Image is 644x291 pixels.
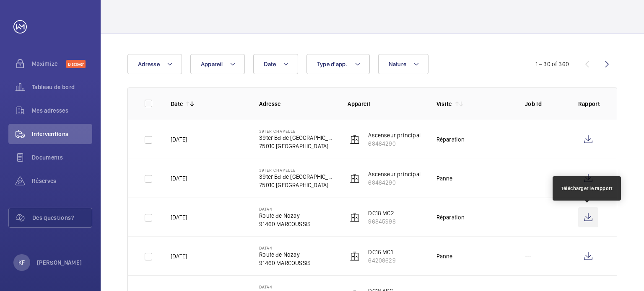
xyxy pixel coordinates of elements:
button: Date [253,54,298,74]
span: Tableau de bord [32,83,92,91]
span: Discover [66,60,86,68]
p: 68464290 [368,139,420,148]
img: elevator.svg [350,173,360,183]
span: Documents [32,153,92,162]
p: [PERSON_NAME] [37,258,82,267]
p: 39ter Bd de [GEOGRAPHIC_DATA] [259,134,334,142]
img: elevator.svg [350,212,360,222]
p: 39ter Chapelle [259,167,334,173]
img: elevator.svg [350,251,360,261]
span: Maximize [32,59,66,68]
button: Appareil [190,54,245,74]
p: Ascenseur principal [368,170,420,178]
button: Adresse [127,54,182,74]
p: Rapport [578,100,600,108]
p: Route de Nozay [259,211,311,220]
p: Visite [436,100,452,108]
div: Télécharger le rapport [561,185,613,192]
p: Route de Nozay [259,250,311,259]
p: Date [171,100,183,108]
p: DATA4 [259,284,311,289]
span: Interventions [32,130,92,138]
p: [DATE] [171,252,187,260]
div: Réparation [436,213,465,221]
div: Panne [436,252,453,260]
p: 91460 MARCOUSSIS [259,259,311,267]
button: Type d'app. [306,54,370,74]
p: DC18 MC2 [368,209,395,217]
p: --- [525,213,532,221]
p: --- [525,174,532,183]
p: 68464290 [368,178,420,187]
div: 1 – 30 of 360 [535,60,569,68]
p: --- [525,135,532,144]
p: --- [525,252,532,260]
p: 39ter Bd de [GEOGRAPHIC_DATA] [259,173,334,181]
button: Nature [378,54,429,74]
p: 91460 MARCOUSSIS [259,220,311,228]
p: 75010 [GEOGRAPHIC_DATA] [259,142,334,150]
p: 96845998 [368,217,395,226]
span: Adresse [138,61,160,67]
div: Panne [436,174,453,183]
p: DATA4 [259,206,311,211]
p: Ascenseur principal [368,131,420,139]
span: Nature [389,61,407,67]
span: Mes adresses [32,106,92,115]
p: 64208629 [368,256,395,265]
p: KF [18,258,25,267]
div: Réparation [436,135,465,144]
p: [DATE] [171,174,187,183]
p: 75010 [GEOGRAPHIC_DATA] [259,181,334,189]
p: 39ter Chapelle [259,129,334,134]
p: Adresse [259,100,334,108]
p: DC16 MC1 [368,248,395,256]
p: Appareil [348,100,423,108]
span: Des questions? [32,214,92,222]
p: Job Id [525,100,565,108]
span: Appareil [201,61,223,67]
p: DATA4 [259,245,311,250]
p: [DATE] [171,213,187,221]
span: Date [264,61,276,67]
img: elevator.svg [350,134,360,144]
span: Type d'app. [317,61,348,67]
p: [DATE] [171,135,187,144]
span: Réserves [32,177,92,185]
